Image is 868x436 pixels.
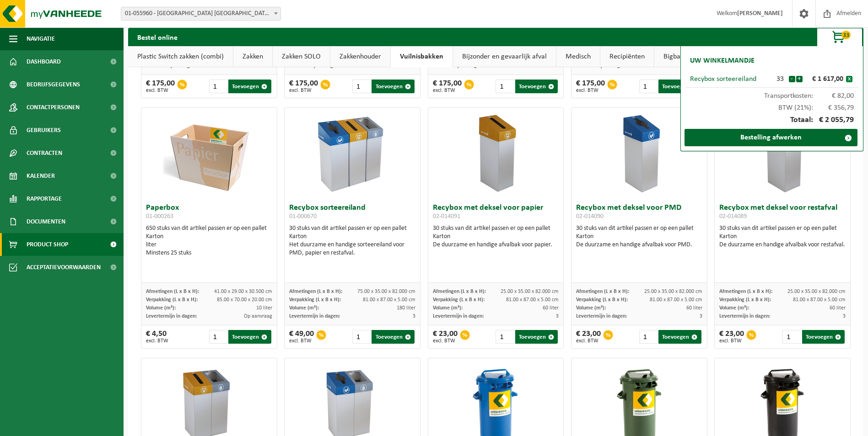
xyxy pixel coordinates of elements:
input: 1 [352,330,371,344]
span: 81.00 x 87.00 x 5.00 cm [506,297,559,303]
input: 1 [496,80,514,93]
span: Op aanvraag [244,314,272,319]
span: 3 [843,314,846,319]
img: 02-014089 [737,108,828,199]
div: 30 stuks van dit artikel passen er op een pallet [576,224,702,249]
div: Minstens 25 stuks [146,249,272,257]
span: 75.00 x 35.00 x 82.000 cm [357,289,415,294]
div: BTW (21%): [685,100,858,112]
div: Karton [433,233,559,241]
span: excl. BTW [289,338,314,344]
div: De duurzame en handige afvalbak voor papier. [433,241,559,249]
span: Navigatie [27,27,55,50]
a: Plastic Switch zakken (combi) [128,46,233,67]
button: Toevoegen [228,80,271,93]
div: € 23,00 [433,330,458,344]
button: Toevoegen [515,330,558,344]
img: 01-000670 [307,108,398,199]
div: € 175,00 [146,80,175,93]
span: 3 [556,314,559,319]
input: 1 [209,330,227,344]
span: 01-055960 - ROCKWOOL BELGIUM NV - WIJNEGEM [121,7,281,21]
div: De duurzame en handige afvalbak voor restafval. [719,241,846,249]
span: Dashboard [27,50,61,73]
button: Toevoegen [658,80,701,93]
span: Rapportage [27,187,62,210]
h2: Uw winkelmandje [685,51,759,71]
span: 180 liter [397,305,415,311]
a: Zakkenhouder [330,46,390,67]
button: 33 [817,28,863,46]
span: 01-000263 [146,213,173,220]
input: 1 [209,80,227,93]
span: 10 liter [256,305,272,311]
span: excl. BTW [576,88,605,93]
input: 1 [639,330,658,344]
button: Toevoegen [515,80,558,93]
h3: Recybox met deksel voor PMD [576,204,702,222]
span: 01-055960 - ROCKWOOL BELGIUM NV - WIJNEGEM [121,7,280,20]
span: Verpakking (L x B x H): [146,297,198,303]
a: Medisch [556,46,600,67]
img: 01-000263 [163,108,255,199]
div: € 23,00 [576,330,601,344]
div: Karton [289,233,415,241]
span: 02-014089 [719,213,747,220]
button: Toevoegen [372,330,414,344]
a: Zakken SOLO [273,46,330,67]
span: Volume (m³): [289,305,319,311]
span: 01-000670 [289,213,317,220]
div: € 175,00 [576,80,605,93]
h3: Recybox met deksel voor restafval [719,204,846,222]
div: 650 stuks van dit artikel passen er op een pallet [146,224,272,257]
span: 85.00 x 70.00 x 20.00 cm [217,297,272,303]
input: 1 [782,330,801,344]
button: Toevoegen [802,330,845,344]
span: excl. BTW [289,88,318,93]
div: Karton [719,233,846,241]
input: 1 [496,330,514,344]
span: Afmetingen (L x B x H): [576,289,629,294]
button: - [789,76,795,82]
span: 3 [413,314,415,319]
span: Verpakking (L x B x H): [433,297,485,303]
span: excl. BTW [719,338,744,344]
span: excl. BTW [433,338,458,344]
span: Afmetingen (L x B x H): [719,289,772,294]
a: Bigbags [654,46,696,67]
div: Het duurzame en handige sorteereiland voor PMD, papier en restafval. [289,241,415,257]
span: excl. BTW [146,338,168,344]
span: Acceptatievoorwaarden [27,256,101,279]
button: Toevoegen [372,80,414,93]
span: 60 liter [830,305,846,311]
span: Product Shop [27,233,68,256]
span: Contracten [27,142,62,165]
span: € 82,00 [813,92,854,100]
span: 81.00 x 87.00 x 5.00 cm [363,297,415,303]
a: Bijzonder en gevaarlijk afval [453,46,556,67]
div: 30 stuks van dit artikel passen er op een pallet [433,224,559,249]
span: Levertermijn in dagen: [719,314,770,319]
span: 25.00 x 35.00 x 82.000 cm [787,289,846,294]
div: € 175,00 [289,80,318,93]
span: Afmetingen (L x B x H): [289,289,342,294]
strong: [PERSON_NAME] [737,10,783,17]
div: Karton [146,233,272,241]
span: Volume (m³): [576,305,606,311]
span: Levertermijn in dagen: [433,314,484,319]
div: Recybox sorteereiland [690,75,772,83]
span: 02-014091 [433,213,460,220]
div: De duurzame en handige afvalbak voor PMD. [576,241,702,249]
div: € 175,00 [433,80,462,93]
div: € 49,00 [289,330,314,344]
h3: Recybox sorteereiland [289,204,415,222]
span: 25.00 x 35.00 x 82.000 cm [644,289,702,294]
span: 02-014090 [576,213,604,220]
div: 33 [772,75,788,83]
span: 41.00 x 29.00 x 30.500 cm [214,289,272,294]
button: + [796,76,803,82]
span: € 356,79 [813,104,854,112]
span: Levertermijn in dagen: [289,314,340,319]
span: Volume (m³): [433,305,463,311]
span: Documenten [27,210,65,233]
